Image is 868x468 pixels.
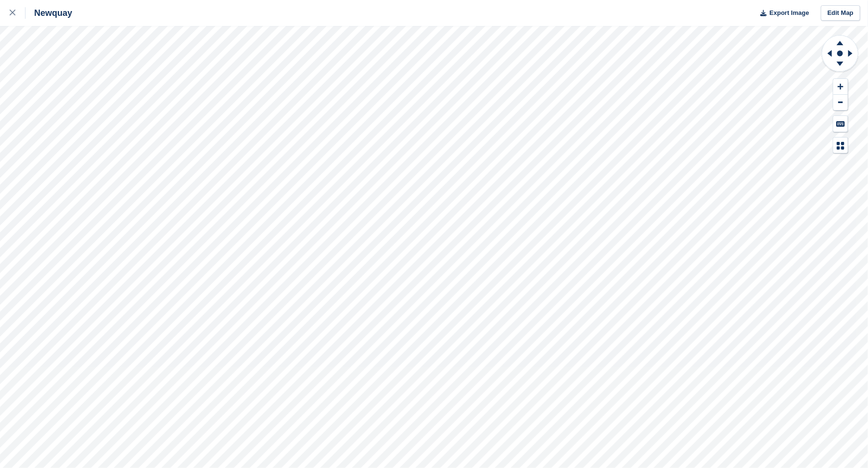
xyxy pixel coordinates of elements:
button: Map Legend [833,138,848,153]
button: Export Image [754,5,809,21]
div: Newquay [26,7,72,19]
button: Zoom Out [833,95,848,111]
span: Export Image [769,8,809,18]
button: Keyboard Shortcuts [833,116,848,132]
a: Edit Map [821,5,860,21]
button: Zoom In [833,79,848,95]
